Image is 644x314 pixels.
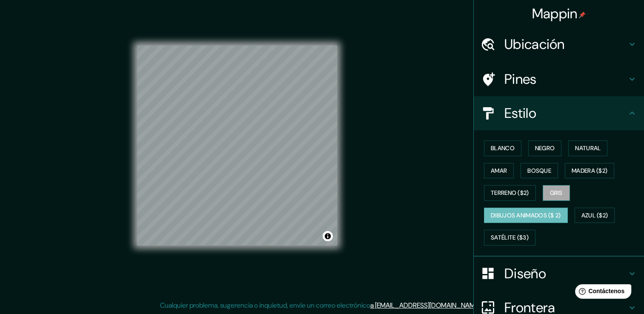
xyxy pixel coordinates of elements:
p: Cualquier problema, sugerencia o inquietud, envíe un correo electrónico . [160,300,481,311]
a: a [EMAIL_ADDRESS][DOMAIN_NAME] [370,301,480,310]
h4: Estilo [504,105,627,122]
button: Alternar atribución [323,231,333,241]
font: Amar [491,166,507,176]
h4: Pines [504,71,627,88]
button: Satélite ($3) [484,230,535,245]
font: Terreno ($2) [491,188,529,198]
img: pin-icon.png [579,11,586,18]
font: Natural [575,143,601,154]
font: Bosque [527,166,551,176]
iframe: Help widget launcher [568,281,635,305]
font: Mappin [532,5,578,23]
button: Gris [543,185,570,201]
font: Blanco [491,143,515,154]
button: Bosque [521,163,558,179]
canvas: Mapa [137,46,337,245]
font: Gris [550,188,563,198]
div: Ubicación [474,27,644,61]
button: Madera ($2) [565,163,614,179]
button: Amar [484,163,514,179]
h4: Diseño [504,265,627,282]
button: Blanco [484,140,521,156]
font: Madera ($2) [572,166,607,176]
font: Negro [535,143,555,154]
button: Azul ($2) [575,208,615,223]
font: Satélite ($3) [491,232,529,243]
div: Diseño [474,257,644,291]
font: Dibujos animados ($ 2) [491,210,561,221]
h4: Ubicación [504,36,627,53]
div: Pines [474,62,644,96]
div: Estilo [474,96,644,130]
button: Negro [528,140,562,156]
font: Azul ($2) [581,210,608,221]
button: Terreno ($2) [484,185,536,201]
button: Dibujos animados ($ 2) [484,208,568,223]
button: Natural [568,140,607,156]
